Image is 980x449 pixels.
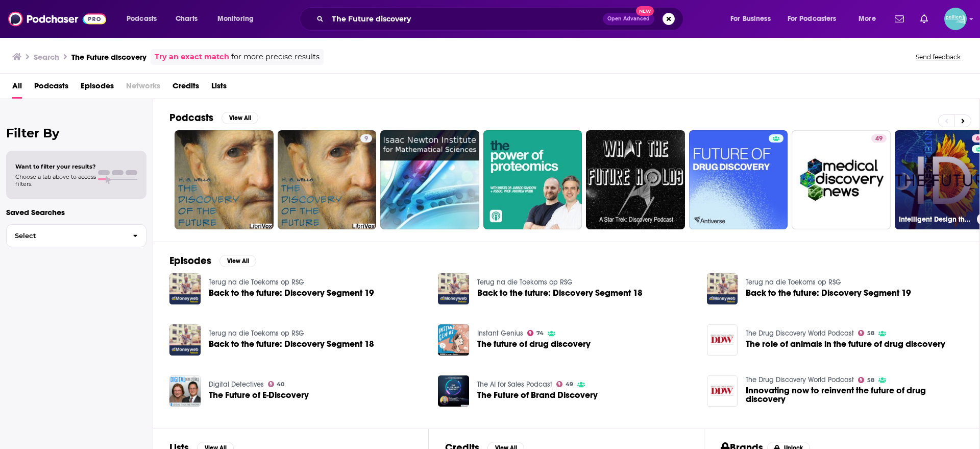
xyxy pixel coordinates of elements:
span: For Business [730,12,771,26]
button: open menu [210,11,267,27]
a: Back to the future: Discovery Segment 19 [746,289,911,297]
img: The Future of Brand Discovery [438,375,469,407]
a: PodcastsView All [169,111,258,124]
span: Back to the future: Discovery Segment 18 [209,340,374,348]
a: 58 [858,330,874,336]
h2: Podcasts [169,111,213,124]
img: Back to the future: Discovery Segment 19 [707,273,738,304]
button: Send feedback [913,53,964,61]
h3: The Future discovery [71,52,146,62]
a: The Future of E-Discovery [209,391,309,399]
span: 9 [364,134,368,144]
a: Show notifications dropdown [916,10,932,28]
span: for more precise results [231,51,320,63]
img: Back to the future: Discovery Segment 18 [438,273,469,304]
a: EpisodesView All [169,254,256,267]
span: Open Advanced [607,16,650,21]
button: Select [6,224,146,247]
a: Try an exact match [155,51,229,63]
span: 74 [536,331,544,336]
span: Podcasts [127,12,157,26]
input: Search podcasts, credits, & more... [328,11,603,27]
a: Innovating now to reinvent the future of drug discovery [746,386,963,404]
button: open menu [723,11,783,27]
a: The Drug Discovery World Podcast [746,329,854,338]
p: Saved Searches [6,207,146,217]
button: View All [219,255,256,267]
span: 49 [566,382,573,387]
span: Networks [126,78,160,99]
a: Episodes [81,78,114,99]
a: All [12,78,22,99]
a: Credits [173,78,199,99]
img: The Future of E-Discovery [169,375,201,407]
a: Podcasts [34,78,68,99]
span: 58 [867,331,874,336]
a: The Future of Brand Discovery [477,391,598,399]
a: 40 [268,381,285,387]
img: User Profile [944,8,967,30]
h3: Search [34,52,59,62]
span: 40 [277,382,284,387]
span: Charts [176,12,198,26]
button: Show profile menu [944,8,967,30]
span: 58 [867,378,874,383]
a: Show notifications dropdown [891,10,908,28]
div: Search podcasts, credits, & more... [309,7,693,31]
h3: Intelligent Design the Future [899,215,973,224]
a: 49 [871,134,887,143]
span: Select [7,232,125,239]
a: 9 [360,134,372,143]
a: 9 [278,130,377,229]
span: Logged in as JessicaPellien [944,8,967,30]
a: Terug na die Toekoms op RSG [209,329,304,338]
h2: Filter By [6,126,146,140]
img: Podchaser - Follow, Share and Rate Podcasts [8,9,106,29]
a: The AI for Sales Podcast [477,380,552,389]
span: 49 [875,134,883,144]
span: For Podcasters [788,12,837,26]
a: Terug na die Toekoms op RSG [209,278,304,287]
span: New [636,6,654,16]
a: 49 [556,381,573,387]
button: Open AdvancedNew [603,13,654,25]
a: Digital Detectives [209,380,264,389]
span: Choose a tab above to access filters. [15,173,96,187]
span: Monitoring [217,12,254,26]
a: Lists [211,78,227,99]
a: Terug na die Toekoms op RSG [477,278,573,287]
img: The role of animals in the future of drug discovery [707,324,738,356]
a: The future of drug discovery [477,340,591,348]
a: 58 [858,377,874,383]
span: Want to filter your results? [15,163,96,170]
a: Back to the future: Discovery Segment 18 [477,289,643,297]
a: 49 [792,130,891,229]
a: Back to the future: Discovery Segment 19 [209,289,374,297]
img: Back to the future: Discovery Segment 18 [169,324,201,356]
a: Instant Genius [477,329,523,338]
a: Charts [169,11,204,27]
button: open menu [781,11,851,27]
a: The role of animals in the future of drug discovery [746,340,945,348]
button: open menu [851,11,889,27]
span: More [859,12,876,26]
